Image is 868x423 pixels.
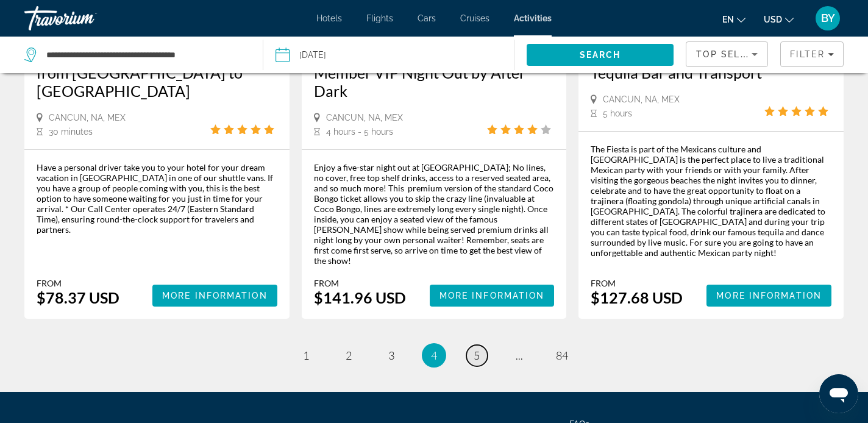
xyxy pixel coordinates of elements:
span: More Information [716,291,822,300]
a: Cruises [460,13,489,23]
span: Top Sellers [696,49,766,59]
span: BY [821,12,835,24]
span: Cancun, NA, MEX [49,113,126,123]
mat-select: Sort by [696,47,758,62]
a: Hotels [316,13,342,23]
span: 5 [474,349,480,362]
button: More Information [152,285,277,307]
div: Enjoy a five-star night out at [GEOGRAPHIC_DATA]; No lines, no cover, free top shelf drinks, acce... [314,162,555,266]
button: User Menu [812,5,844,31]
span: Filter [790,49,825,59]
span: 1 [303,349,309,362]
div: $78.37 USD [37,288,119,307]
button: More Information [706,285,831,307]
span: 4 [431,349,437,362]
button: More Information [430,285,555,307]
button: Filters [780,41,844,67]
a: Cars [418,13,436,23]
div: From [314,278,406,288]
span: 84 [556,349,568,362]
a: Activities [514,13,552,23]
span: More Information [162,291,268,300]
span: Search [580,50,621,60]
span: 4 hours - 5 hours [326,127,393,137]
span: 2 [346,349,352,362]
span: Cancun, NA, MEX [326,113,403,123]
iframe: Button to launch messaging window [819,374,858,413]
span: Cancun, NA, MEX [603,94,680,104]
span: 30 minutes [49,127,93,137]
span: ... [516,349,523,362]
a: Flights [366,13,393,23]
div: $127.68 USD [591,288,683,307]
span: 5 hours [603,108,632,118]
button: [DATE]Date: Nov 20, 2025 [276,37,514,73]
div: The Fiesta is part of the Mexicans culture and [GEOGRAPHIC_DATA] is the perfect place to live a t... [591,144,831,258]
button: Change currency [764,10,794,28]
span: USD [764,15,782,24]
button: Change language [722,10,745,28]
a: Travorium [24,2,146,34]
div: Have a personal driver take you to your hotel for your dream vacation in [GEOGRAPHIC_DATA] in one... [37,162,277,235]
button: Search [527,44,674,66]
span: en [722,15,734,24]
div: From [37,278,119,288]
span: More Information [439,291,545,300]
nav: Pagination [24,343,844,368]
div: From [591,278,683,288]
div: $141.96 USD [314,288,406,307]
input: Search destination [45,46,244,64]
span: 3 [388,349,394,362]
